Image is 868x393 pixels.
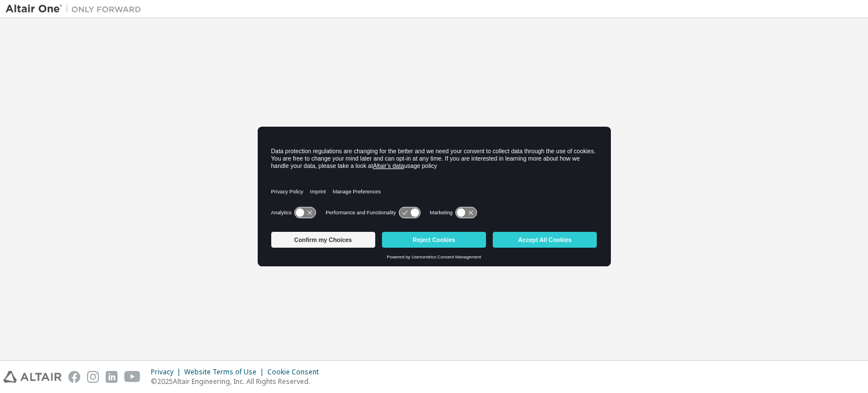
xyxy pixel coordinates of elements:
[124,371,141,383] img: youtube.svg
[68,371,80,383] img: facebook.svg
[6,3,147,15] img: Altair One
[87,371,99,383] img: instagram.svg
[151,368,184,377] div: Privacy
[106,371,118,383] img: linkedin.svg
[267,368,325,377] div: Cookie Consent
[184,368,267,377] div: Website Terms of Use
[151,377,325,386] p: © 2025 Altair Engineering, Inc. All Rights Reserved.
[3,371,62,383] img: altair_logo.svg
